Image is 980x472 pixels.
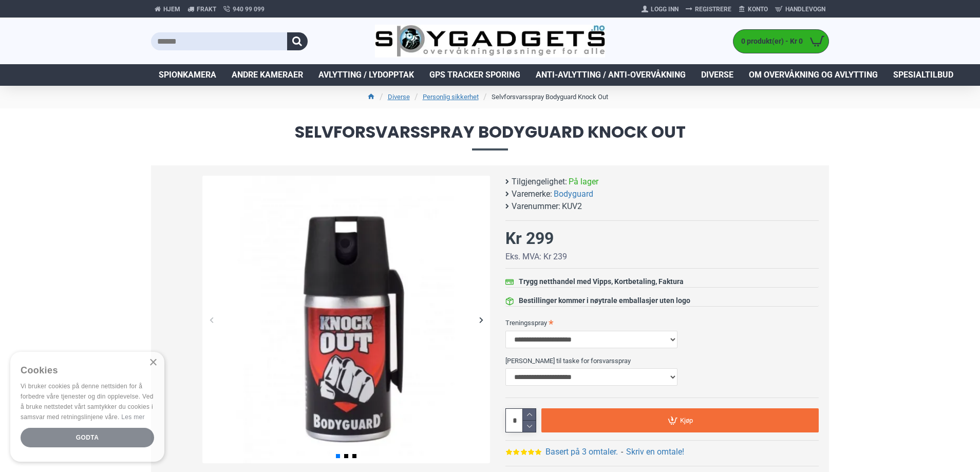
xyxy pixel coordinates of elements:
[423,92,479,102] a: Personlig sikkerhet
[159,163,200,173] div: Next slide
[651,5,679,14] span: Logg Inn
[733,30,828,53] a: 0 produkt(er) - Kr 0
[472,311,490,329] div: Next slide
[621,447,623,457] b: -
[545,446,618,458] a: Basert på 3 omtaler.
[197,5,216,14] span: Frakt
[505,352,819,369] label: [PERSON_NAME] til taske for forsvarsspray
[771,1,829,17] a: Handlevogn
[336,454,340,458] span: Go to slide 1
[21,428,154,447] div: Godta
[528,64,693,86] a: Anti-avlytting / Anti-overvåkning
[505,314,819,331] label: Treningsspray
[21,360,147,382] div: Cookies
[569,176,598,188] span: På lager
[695,5,731,14] span: Registrere
[224,64,311,86] a: Andre kameraer
[735,1,771,17] a: Konto
[519,276,684,287] div: Trygg netthandel med Vipps, Kortbetaling, Faktura
[344,454,348,458] span: Go to slide 2
[562,200,582,213] span: KUV2
[163,5,180,14] span: Hjem
[682,1,735,17] a: Registrere
[149,359,157,367] div: Close
[352,454,356,458] span: Go to slide 3
[885,64,961,86] a: Spesialtilbud
[151,64,224,86] a: Spionkamera
[121,413,144,421] a: Les mer, opens a new window
[232,69,303,81] span: Andre kameraer
[202,311,220,329] div: Previous slide
[512,200,560,213] b: Varenummer:
[554,188,593,200] a: Bodyguard
[388,92,410,102] a: Diverse
[375,25,606,58] img: SpyGadgets.no
[21,383,154,420] span: Vi bruker cookies på denne nettsiden for å forbedre våre tjenester og din opplevelse. Ved å bruke...
[749,69,878,81] span: Om overvåkning og avlytting
[151,124,829,150] span: Selvforsvarsspray Bodyguard Knock Out
[785,5,825,14] span: Handlevogn
[680,417,693,424] span: Kjøp
[202,176,490,463] img: Forsvarsspray - Lovlig Pepperspray - SpyGadgets.no
[693,64,741,86] a: Diverse
[311,64,422,86] a: Avlytting / Lydopptak
[638,1,682,17] a: Logg Inn
[519,295,690,306] div: Bestillinger kommer i nøytrale emballasjer uten logo
[626,446,684,458] a: Skriv en omtale!
[733,36,805,47] span: 0 produkt(er) - Kr 0
[893,69,953,81] span: Spesialtilbud
[159,69,216,81] span: Spionkamera
[233,5,265,14] span: 940 99 099
[512,188,552,200] b: Varemerke:
[748,5,768,14] span: Konto
[512,176,567,188] b: Tilgjengelighet:
[536,69,686,81] span: Anti-avlytting / Anti-overvåkning
[741,64,885,86] a: Om overvåkning og avlytting
[422,64,528,86] a: GPS Tracker Sporing
[701,69,733,81] span: Diverse
[159,173,200,183] div: Previous slide
[505,226,554,251] div: Kr 299
[318,69,414,81] span: Avlytting / Lydopptak
[429,69,520,81] span: GPS Tracker Sporing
